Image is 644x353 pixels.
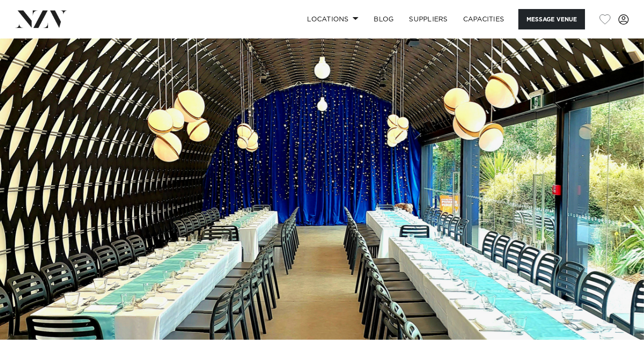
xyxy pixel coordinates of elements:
[518,9,585,29] button: Message Venue
[299,9,366,29] a: Locations
[15,10,67,28] img: nzv-logo.png
[456,9,512,29] a: Capacities
[401,9,455,29] a: SUPPLIERS
[366,9,401,29] a: BLOG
